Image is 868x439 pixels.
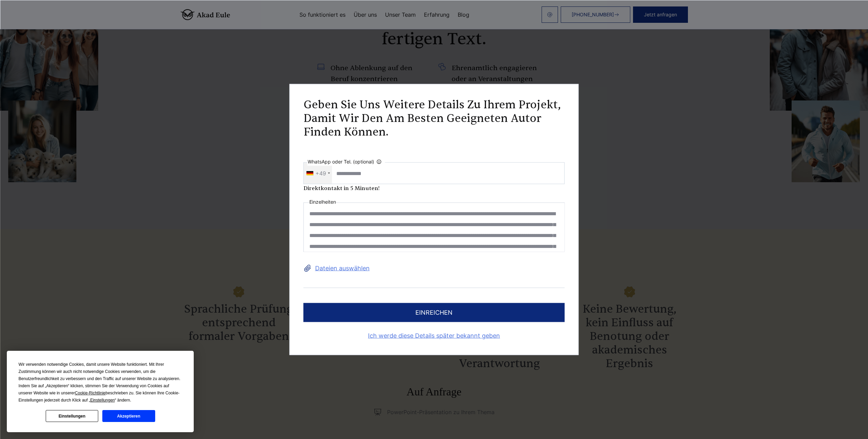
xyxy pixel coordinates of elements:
button: Einstellungen [46,410,98,422]
label: Einzelheiten [309,198,336,206]
div: +49 [315,168,326,179]
button: einreichen [304,303,565,322]
div: Direktkontakt in 5 Minuten! [304,184,565,192]
span: Cookie-Richtlinie [75,391,106,395]
span: Einstellungen [90,398,115,403]
h2: Geben Sie uns weitere Details zu Ihrem Projekt, damit wir den am besten geeigneten Autor finden k... [304,98,565,139]
div: Wir verwenden notwendige Cookies, damit unsere Website funktioniert. Mit Ihrer Zustimmung können ... [18,361,182,404]
label: Dateien auswählen [304,263,565,274]
div: Cookie Consent Prompt [7,351,194,432]
div: Telephone country code [304,163,332,184]
button: Akzeptieren [102,410,155,422]
a: Ich werde diese Details später bekannt geben [304,330,565,341]
label: WhatsApp oder Tel. (optional) [308,158,385,166]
